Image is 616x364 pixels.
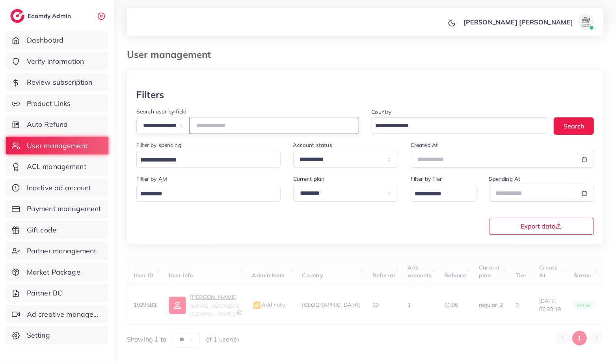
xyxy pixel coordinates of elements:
label: Filter by spending [136,141,181,149]
span: Product Links [27,98,71,109]
a: Payment management [6,200,108,218]
a: Verify information [6,52,108,71]
a: Auto Refund [6,115,108,134]
span: Partner BC [27,288,63,298]
span: Gift code [27,225,56,235]
a: Dashboard [6,31,108,49]
img: logo [10,9,24,23]
input: Search for option [138,188,270,200]
a: Product Links [6,95,108,113]
img: avatar [578,14,594,30]
div: Search for option [136,185,281,202]
span: Partner management [27,246,97,256]
input: Search for option [373,120,538,132]
span: Auto Refund [27,119,68,130]
label: Search user by field [136,108,186,115]
span: Inactive ad account [27,183,91,193]
span: Export data [521,223,562,229]
input: Search for option [412,188,466,200]
a: Inactive ad account [6,179,108,197]
span: Payment management [27,204,101,214]
div: Search for option [372,117,548,134]
a: Setting [6,326,108,344]
span: Ad creative management [27,309,102,319]
h2: Ecomdy Admin [28,12,73,20]
a: Market Package [6,263,108,281]
div: Search for option [411,185,476,202]
span: Setting [27,330,50,340]
button: Search [554,117,594,134]
a: logoEcomdy Admin [10,9,73,23]
p: [PERSON_NAME] [PERSON_NAME] [463,17,573,27]
a: Gift code [6,221,108,239]
a: ACL management [6,158,108,176]
span: ACL management [27,162,86,172]
label: Current plan [293,175,325,183]
label: Account status [293,141,332,149]
label: Country [372,108,392,116]
label: Filter by AM [136,175,167,183]
span: Market Package [27,267,80,277]
span: User management [27,141,87,151]
label: Spending At [489,175,521,183]
h3: User management [127,49,217,60]
a: Partner BC [6,284,108,302]
span: Dashboard [27,35,63,45]
label: Created At [411,141,438,149]
button: Export data [489,218,594,235]
a: [PERSON_NAME] [PERSON_NAME]avatar [459,14,597,30]
span: Review subscription [27,77,93,87]
h3: Filters [136,89,164,100]
a: Ad creative management [6,305,108,323]
a: Partner management [6,242,108,260]
span: Verify information [27,56,84,67]
a: User management [6,137,108,155]
a: Review subscription [6,73,108,91]
div: Search for option [136,151,281,168]
input: Search for option [138,154,270,166]
label: Filter by Tier [411,175,442,183]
